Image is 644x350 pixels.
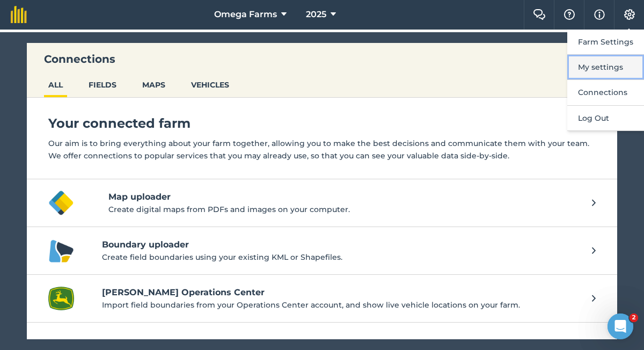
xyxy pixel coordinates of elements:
[567,106,644,131] button: Log Out
[214,8,277,21] span: Omega Farms
[102,251,581,263] p: Create field boundaries using your existing KML or Shapefiles.
[44,75,67,95] button: ALL
[48,286,74,311] img: John Deere Operations Center logo
[567,55,644,80] button: My settings
[138,75,170,95] button: MAPS
[108,191,592,203] h4: Map uploader
[187,75,233,95] button: VEHICLES
[567,30,644,55] button: Farm Settings
[623,9,636,20] img: A cog icon
[102,299,581,311] p: Import field boundaries from your Operations Center account, and show live vehicle locations on y...
[27,52,617,67] h3: Connections
[84,75,121,95] button: FIELDS
[27,227,617,275] a: Boundary uploader logoBoundary uploaderCreate field boundaries using your existing KML or Shapefi...
[27,275,617,323] a: John Deere Operations Center logo[PERSON_NAME] Operations CenterImport field boundaries from your...
[108,203,592,215] p: Create digital maps from PDFs and images on your computer.
[27,179,617,227] button: Map uploader logoMap uploaderCreate digital maps from PDFs and images on your computer.
[306,8,326,21] span: 2025
[48,115,596,132] h4: Your connected farm
[102,286,581,299] h4: [PERSON_NAME] Operations Center
[48,238,74,264] img: Boundary uploader logo
[608,313,633,339] iframe: Intercom live chat
[567,80,644,105] button: Connections
[533,9,546,20] img: Two speech bubbles overlapping with the left bubble in the forefront
[48,190,74,216] img: Map uploader logo
[48,137,596,162] p: Our aim is to bring everything about your farm together, allowing you to make the best decisions ...
[594,8,605,21] img: svg+xml;base64,PHN2ZyB4bWxucz0iaHR0cDovL3d3dy53My5vcmcvMjAwMC9zdmciIHdpZHRoPSIxNyIgaGVpZ2h0PSIxNy...
[563,9,576,20] img: A question mark icon
[630,313,638,322] span: 2
[11,6,27,23] img: fieldmargin Logo
[102,238,581,251] h4: Boundary uploader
